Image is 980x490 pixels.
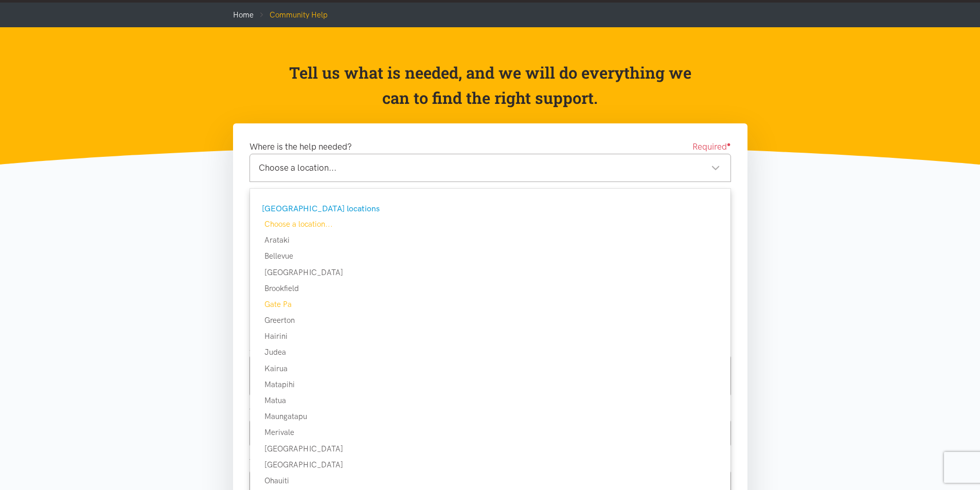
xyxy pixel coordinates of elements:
div: Arataki [250,234,730,246]
p: Tell us what is needed, and we will do everything we can to find the right support. [286,60,694,111]
sup: ● [727,140,731,148]
div: Choose a location... [250,218,730,230]
div: Matua [250,394,730,407]
div: [GEOGRAPHIC_DATA] [250,443,730,455]
label: Where is the help needed? [250,140,352,154]
div: Ohauiti [250,475,730,487]
div: [GEOGRAPHIC_DATA] [250,459,730,471]
a: Home [233,10,254,20]
div: Kairua [250,362,730,375]
span: Required [692,140,731,154]
div: Choose a location... [259,161,720,175]
div: Hairini [250,330,730,342]
div: Bellevue [250,250,730,262]
div: [GEOGRAPHIC_DATA] locations [262,202,716,215]
div: Judea [250,346,730,358]
div: Merivale [250,426,730,439]
div: Gate Pa [250,298,730,311]
div: [GEOGRAPHIC_DATA] [250,266,730,279]
div: Greerton [250,314,730,326]
div: Maungatapu [250,410,730,423]
div: Brookfield [250,282,730,295]
li: Community Help [254,9,328,21]
div: Matapihi [250,378,730,391]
